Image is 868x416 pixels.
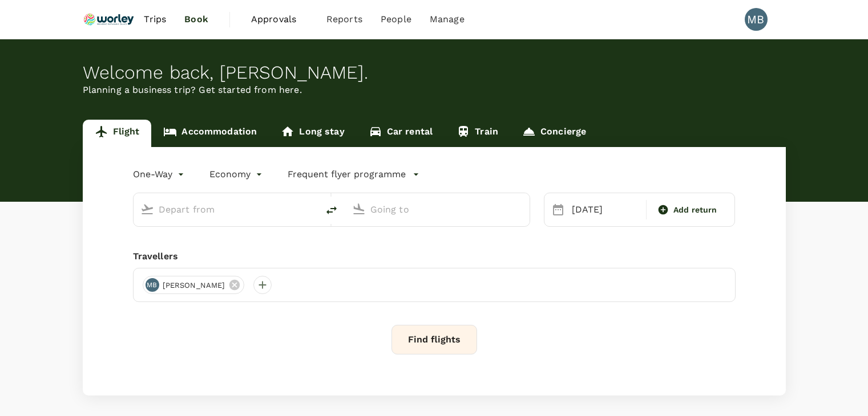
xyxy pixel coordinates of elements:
div: MB [745,8,768,31]
span: Trips [144,13,166,26]
a: Accommodation [151,120,269,147]
button: delete [318,197,345,224]
span: [PERSON_NAME] [156,280,232,291]
div: MB[PERSON_NAME] [143,276,245,294]
button: Open [310,208,312,210]
img: Ranhill Worley Sdn Bhd [83,7,135,32]
span: Add return [673,204,717,216]
p: Frequent flyer programme [288,168,406,181]
a: Long stay [269,120,356,147]
button: Open [522,208,524,210]
div: MB [146,278,159,292]
button: Frequent flyer programme [288,168,419,181]
div: One-Way [133,165,187,183]
p: Planning a business trip? Get started from here. [83,83,786,97]
a: Flight [83,120,152,147]
div: Economy [209,165,265,183]
input: Depart from [159,201,294,218]
a: Car rental [357,120,445,147]
span: Reports [326,13,362,26]
span: Approvals [251,13,308,26]
input: Going to [370,201,506,218]
a: Concierge [510,120,598,147]
span: Book [184,13,208,26]
span: People [381,13,411,26]
span: Manage [430,13,465,26]
div: [DATE] [567,198,644,221]
div: Welcome back , [PERSON_NAME] . [83,62,786,83]
a: Train [445,120,510,147]
div: Travellers [133,250,736,263]
button: Find flights [391,325,477,354]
